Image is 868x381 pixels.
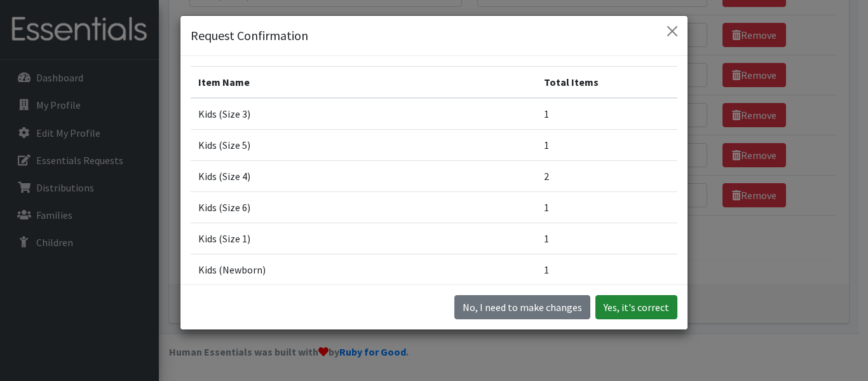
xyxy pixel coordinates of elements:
[595,295,677,319] button: Yes, it's correct
[191,98,536,130] td: Kids (Size 3)
[536,129,677,160] td: 1
[536,191,677,223] td: 1
[536,254,677,285] td: 1
[536,98,677,130] td: 1
[191,66,536,98] th: Item Name
[191,26,308,45] h5: Request Confirmation
[191,191,536,223] td: Kids (Size 6)
[191,223,536,254] td: Kids (Size 1)
[536,66,677,98] th: Total Items
[536,160,677,191] td: 2
[191,160,536,191] td: Kids (Size 4)
[191,129,536,160] td: Kids (Size 5)
[536,223,677,254] td: 1
[454,295,590,319] button: No I need to make changes
[191,254,536,285] td: Kids (Newborn)
[662,21,682,41] button: Close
